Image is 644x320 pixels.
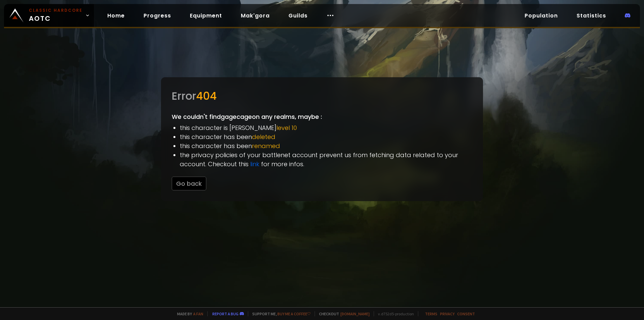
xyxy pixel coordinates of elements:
[180,150,472,169] li: the privacy policies of your battlenet account prevent us from fetching data related to your acco...
[252,133,275,141] span: deleted
[277,311,311,316] a: Buy me a coffee
[172,179,206,188] a: Go back
[172,177,206,190] button: Go back
[519,9,563,22] a: Population
[283,9,313,22] a: Guilds
[138,9,176,22] a: Progress
[161,77,483,201] div: We couldn't find gagecage on any realms, maybe :
[193,311,203,316] a: a fan
[315,311,370,316] span: Checkout
[102,9,130,22] a: Home
[180,141,472,150] li: this character has been
[440,311,454,316] a: Privacy
[184,9,227,22] a: Equipment
[425,311,437,316] a: Terms
[172,88,472,104] div: Error
[340,311,370,316] a: [DOMAIN_NAME]
[252,142,280,150] span: renamed
[235,9,275,22] a: Mak'gora
[457,311,475,316] a: Consent
[248,311,311,316] span: Support me,
[29,7,83,13] small: Classic Hardcore
[374,311,414,316] span: v. d752d5 - production
[196,88,217,103] span: 404
[173,311,203,316] span: Made by
[4,4,94,27] a: Classic HardcoreAOTC
[250,160,259,168] a: link
[276,124,297,132] span: level 10
[180,123,472,132] li: this character is [PERSON_NAME]
[212,311,238,316] a: Report a bug
[180,132,472,141] li: this character has been
[29,7,83,24] span: AOTC
[571,9,611,22] a: Statistics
